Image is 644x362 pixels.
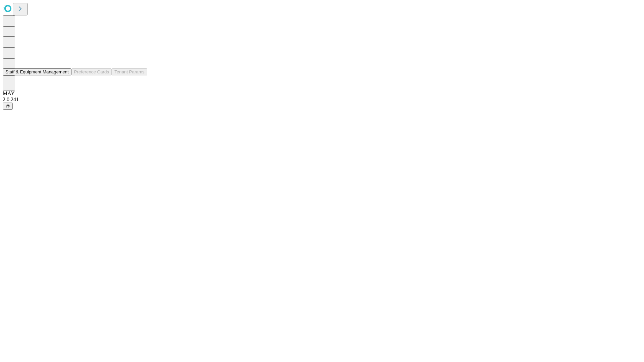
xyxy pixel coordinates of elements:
[5,104,10,109] span: @
[71,68,112,75] button: Preference Cards
[3,103,13,110] button: @
[3,97,641,103] div: 2.0.241
[112,68,147,75] button: Tenant Params
[3,90,641,97] div: MAY
[3,68,71,75] button: Staff & Equipment Management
